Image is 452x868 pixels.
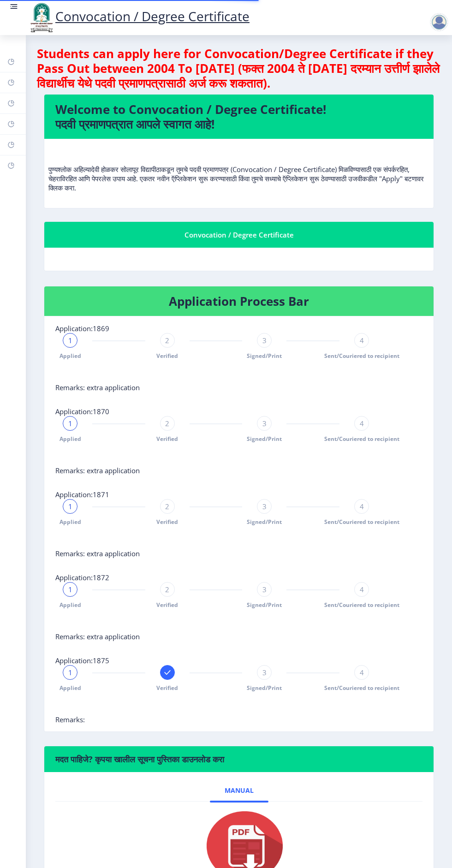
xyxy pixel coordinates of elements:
[28,7,250,25] a: Convocation / Degree Certificate
[247,352,282,360] span: Signed/Print
[55,324,109,333] span: Application:1869
[156,601,178,609] span: Verified
[324,684,399,692] span: Sent/Couriered to recipient
[59,684,81,692] span: Applied
[324,518,399,526] span: Sent/Couriered to recipient
[68,668,72,677] span: 1
[210,779,268,802] a: Manual
[55,294,422,309] h4: Application Process Bar
[165,419,169,428] span: 2
[156,352,178,360] span: Verified
[360,585,364,594] span: 4
[360,668,364,677] span: 4
[55,632,140,641] span: Remarks: extra application
[28,2,55,33] img: logo
[55,573,109,582] span: Application:1872
[262,336,267,345] span: 3
[165,585,169,594] span: 2
[262,585,267,594] span: 3
[156,518,178,526] span: Verified
[55,656,109,665] span: Application:1875
[55,407,109,416] span: Application:1870
[360,419,364,428] span: 4
[55,383,140,392] span: Remarks: extra application
[262,502,267,511] span: 3
[68,502,72,511] span: 1
[247,684,282,692] span: Signed/Print
[165,502,169,511] span: 2
[55,754,422,765] h6: मदत पाहिजे? कृपया खालील सूचना पुस्तिका डाउनलोड करा
[59,352,81,360] span: Applied
[225,787,254,794] span: Manual
[247,601,282,609] span: Signed/Print
[68,585,72,594] span: 1
[48,146,429,192] p: पुण्यश्लोक अहिल्यादेवी होळकर सोलापूर विद्यापीठाकडून तुमचे पदवी प्रमाणपत्र (Convocation / Degree C...
[324,352,399,360] span: Sent/Couriered to recipient
[37,46,441,90] h4: Students can apply here for Convocation/Degree Certificate if they Pass Out between 2004 To [DATE...
[156,684,178,692] span: Verified
[55,490,109,499] span: Application:1871
[55,466,140,475] span: Remarks: extra application
[247,435,282,443] span: Signed/Print
[55,715,85,724] span: Remarks:
[59,601,81,609] span: Applied
[324,435,399,443] span: Sent/Couriered to recipient
[59,518,81,526] span: Applied
[262,668,267,677] span: 3
[68,336,72,345] span: 1
[55,102,422,131] h4: Welcome to Convocation / Degree Certificate! पदवी प्रमाणपत्रात आपले स्वागत आहे!
[55,229,422,240] div: Convocation / Degree Certificate
[156,435,178,443] span: Verified
[360,502,364,511] span: 4
[59,435,81,443] span: Applied
[68,419,72,428] span: 1
[360,336,364,345] span: 4
[165,336,169,345] span: 2
[262,419,267,428] span: 3
[55,549,140,558] span: Remarks: extra application
[324,601,399,609] span: Sent/Couriered to recipient
[247,518,282,526] span: Signed/Print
